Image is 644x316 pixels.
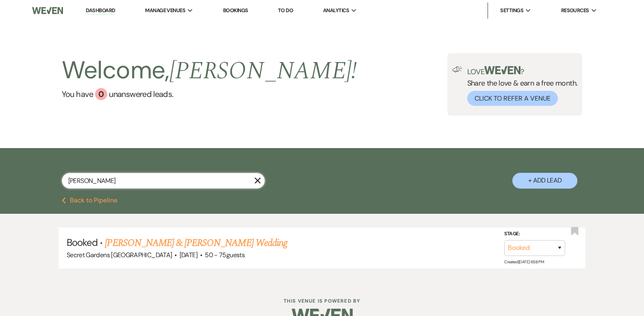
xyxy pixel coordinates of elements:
span: [PERSON_NAME] ! [169,52,357,90]
a: To Do [278,7,293,14]
span: Manage Venues [145,6,185,15]
input: Search by name, event date, email address or phone number [62,173,265,189]
span: Resources [561,6,589,15]
div: 0 [95,88,107,100]
span: Created: [DATE] 6:58 PM [504,259,544,264]
span: 50 - 75 guests [205,251,245,259]
img: Weven Logo [32,2,63,19]
span: Secret Gardens [GEOGRAPHIC_DATA] [67,251,172,259]
a: [PERSON_NAME] & [PERSON_NAME] Wedding [105,236,287,250]
p: Love ? [467,66,578,75]
a: You have 0 unanswered leads. [62,88,357,100]
span: Booked [67,236,98,249]
h2: Welcome, [62,53,357,88]
img: weven-logo-green.svg [484,66,520,74]
span: [DATE] [180,251,197,259]
label: Stage: [504,230,565,239]
button: Back to Pipeline [62,197,117,204]
a: Dashboard [86,7,115,15]
button: + Add Lead [512,173,577,189]
span: Analytics [323,6,349,15]
div: Share the love & earn a free month. [462,66,578,106]
span: Settings [500,6,523,15]
img: loud-speaker-illustration.svg [452,66,462,73]
button: Click to Refer a Venue [467,91,558,106]
a: Bookings [223,7,248,14]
